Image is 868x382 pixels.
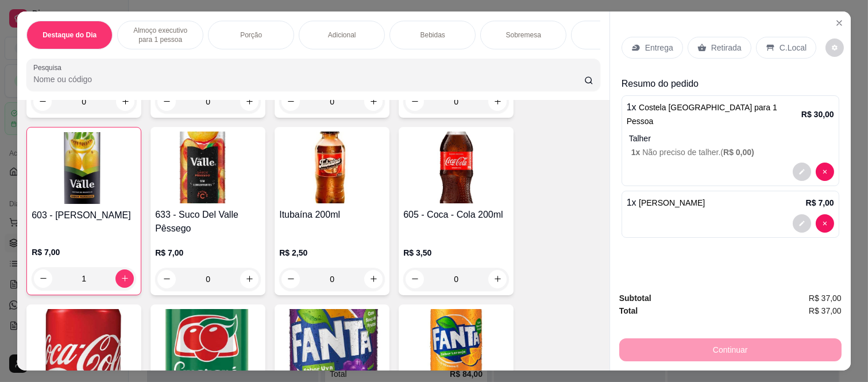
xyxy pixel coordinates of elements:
img: product-image [155,309,261,381]
p: Almoço executivo para 1 pessoa [127,26,194,44]
p: C.Local [780,42,807,53]
p: 1 x [627,101,801,128]
img: product-image [31,309,137,381]
p: R$ 7,00 [32,246,136,258]
button: decrease-product-quantity [34,269,52,288]
img: product-image [155,132,261,203]
p: Destaque do Dia [43,30,97,40]
p: R$ 2,50 [279,247,385,258]
p: Resumo do pedido [622,77,839,91]
strong: Total [619,306,638,315]
button: decrease-product-quantity [793,214,811,233]
p: Talher [629,133,834,144]
p: R$ 7,00 [155,247,261,258]
button: increase-product-quantity [488,270,507,288]
p: 1 x [627,196,705,210]
button: decrease-product-quantity [33,92,52,111]
img: product-image [32,132,136,204]
p: R$ 7,00 [806,197,834,209]
button: decrease-product-quantity [406,92,424,111]
img: product-image [279,309,385,381]
p: Porção [240,30,262,40]
h4: 603 - [PERSON_NAME] [32,209,136,222]
button: increase-product-quantity [116,92,134,111]
button: decrease-product-quantity [406,270,424,288]
button: decrease-product-quantity [816,214,834,233]
h4: 633 - Suco Del Valle Pêssego [155,208,261,236]
span: Costela [GEOGRAPHIC_DATA] para 1 Pessoa [627,103,777,126]
button: decrease-product-quantity [157,92,176,111]
p: Bebidas [421,30,445,40]
img: product-image [403,132,509,203]
button: decrease-product-quantity [825,38,844,57]
h4: 605 - Coca - Cola 200ml [403,208,509,222]
button: increase-product-quantity [240,270,259,288]
span: 1 x [631,148,642,157]
p: Entrega [645,42,673,53]
img: product-image [403,309,509,381]
span: R$ 37,00 [809,292,842,304]
button: Close [830,14,848,32]
button: decrease-product-quantity [281,270,300,288]
button: increase-product-quantity [488,92,507,111]
p: Retirada [711,42,742,53]
button: increase-product-quantity [115,269,134,288]
button: increase-product-quantity [364,270,383,288]
button: decrease-product-quantity [793,163,811,181]
img: product-image [279,132,385,203]
p: Sobremesa [506,30,541,40]
button: decrease-product-quantity [816,163,834,181]
p: Adicional [328,30,356,40]
button: increase-product-quantity [364,92,383,111]
input: Pesquisa [33,74,584,85]
span: R$ 37,00 [809,304,842,317]
button: decrease-product-quantity [157,270,176,288]
span: [PERSON_NAME] [639,198,705,207]
p: R$ 3,50 [403,247,509,258]
h4: Itubaína 200ml [279,208,385,222]
p: R$ 30,00 [801,109,834,120]
label: Pesquisa [33,63,65,72]
p: Não preciso de talher. ( [631,146,834,158]
strong: Subtotal [619,294,651,303]
button: increase-product-quantity [240,92,259,111]
button: decrease-product-quantity [281,92,300,111]
span: R$ 0,00 ) [723,148,754,157]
